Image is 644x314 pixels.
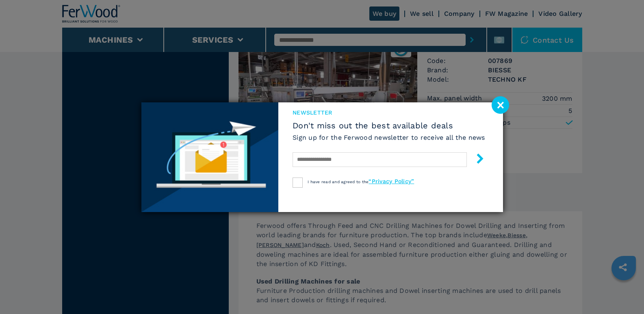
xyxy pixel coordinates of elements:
[293,133,485,142] h6: Sign up for the Ferwood newsletter to receive all the news
[308,180,414,184] span: I have read and agreed to the
[467,150,485,169] button: submit-button
[293,108,485,117] span: newsletter
[369,178,414,184] a: “Privacy Policy”
[141,102,279,212] img: Newsletter image
[293,121,485,130] span: Don't miss out the best available deals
